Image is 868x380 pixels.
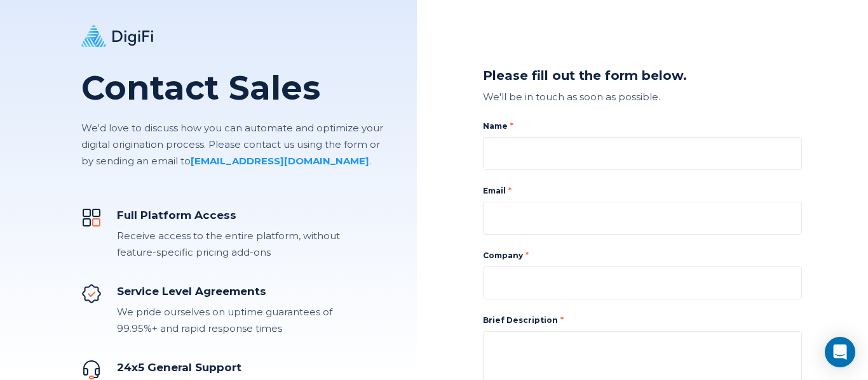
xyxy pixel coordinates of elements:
[117,360,341,375] div: 24x5 General Support
[81,69,393,107] h1: Contact Sales
[483,89,802,105] div: We'll be in touch as soon as possible.
[483,67,802,85] div: Please fill out the form below.
[81,120,393,169] p: We'd love to discuss how you can automate and optimize your digital origination process. Please c...
[483,185,802,197] label: Email
[117,284,341,299] div: Service Level Agreements
[117,228,341,261] div: Receive access to the entire platform, without feature-specific pricing add-ons
[117,304,341,337] div: We pride ourselves on uptime guarantees of 99.95%+ and rapid response times
[483,250,802,261] label: Company
[483,121,802,132] label: Name
[191,155,369,167] a: [EMAIL_ADDRESS][DOMAIN_NAME]
[825,337,855,367] div: Open Intercom Messenger
[117,207,341,223] div: Full Platform Access
[483,315,564,325] label: Brief Description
